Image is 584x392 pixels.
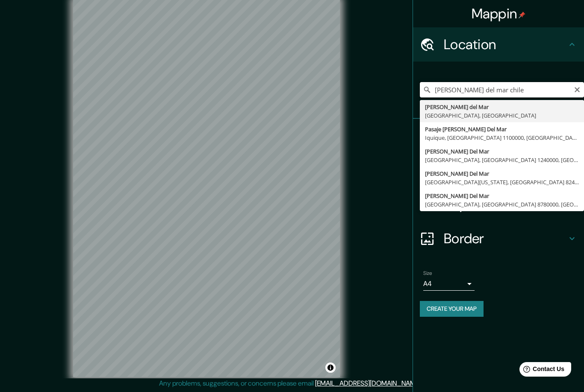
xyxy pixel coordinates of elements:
input: Pick your city or area [420,82,584,97]
div: Iquique, [GEOGRAPHIC_DATA] 1100000, [GEOGRAPHIC_DATA] [425,133,579,142]
div: Style [413,153,584,187]
button: Toggle attribution [325,363,336,373]
div: Layout [413,187,584,221]
div: [GEOGRAPHIC_DATA], [GEOGRAPHIC_DATA] [425,111,579,120]
div: [PERSON_NAME] Del Mar [425,169,579,178]
h4: Layout [444,196,567,213]
iframe: Help widget launcher [508,359,575,383]
div: Border [413,221,584,256]
img: pin-icon.png [519,12,525,18]
div: Pins [413,119,584,153]
div: [PERSON_NAME] Del Mar [425,192,579,200]
button: Create your map [420,301,484,317]
div: A4 [423,277,475,291]
div: [PERSON_NAME] Del Mar [425,147,579,156]
button: Clear [574,85,581,93]
h4: Border [444,230,567,247]
h4: Mappin [472,5,526,22]
div: [GEOGRAPHIC_DATA][US_STATE], [GEOGRAPHIC_DATA] 8240000, [GEOGRAPHIC_DATA] [425,178,579,186]
div: [GEOGRAPHIC_DATA], [GEOGRAPHIC_DATA] 1240000, [GEOGRAPHIC_DATA] [425,156,579,164]
div: [PERSON_NAME] del Mar [425,103,579,111]
h4: Location [444,36,567,53]
a: [EMAIL_ADDRESS][DOMAIN_NAME] [315,379,421,388]
div: Pasaje [PERSON_NAME] Del Mar [425,125,579,133]
label: Size [423,270,432,277]
p: Any problems, suggestions, or concerns please email . [159,378,422,389]
div: [GEOGRAPHIC_DATA], [GEOGRAPHIC_DATA] 8780000, [GEOGRAPHIC_DATA] [425,200,579,209]
div: Location [413,27,584,62]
